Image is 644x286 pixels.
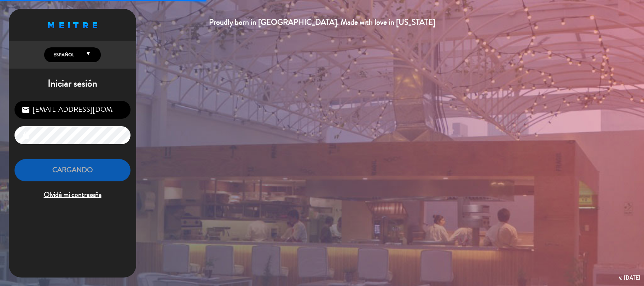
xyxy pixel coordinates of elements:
span: Español [52,51,74,58]
div: v. [DATE] [619,273,640,282]
h1: Iniciar sesión [9,78,136,90]
i: lock [22,131,30,140]
input: Correo Electrónico [14,101,130,119]
button: Cargando [14,159,130,181]
i: email [22,106,30,114]
span: Olvidé mi contraseña [14,189,130,201]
